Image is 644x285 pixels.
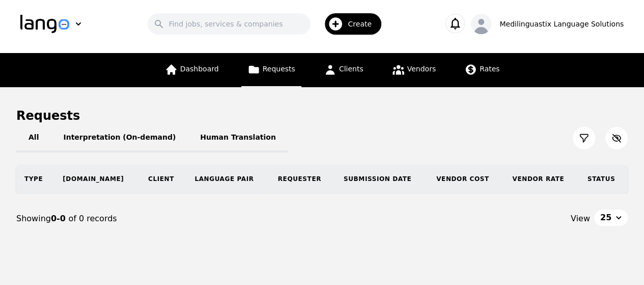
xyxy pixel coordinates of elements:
a: Dashboard [159,53,225,87]
button: Customize Column View [605,127,628,149]
div: Medilinguastix Language Solutions [499,19,624,29]
button: All [16,124,51,152]
span: 0-0 [51,214,68,223]
button: 25 [594,210,628,226]
div: Showing of 0 records [16,213,322,225]
span: Vendors [407,65,436,73]
button: Interpretation (On-demand) [51,124,188,152]
th: Submission Date [335,165,428,193]
th: Client [140,165,186,193]
th: Requester [270,165,335,193]
span: Create [348,19,379,29]
button: Create [311,9,387,39]
img: Logo [20,15,69,33]
span: Rates [480,65,499,73]
th: Type [16,165,54,193]
h1: Requests [16,108,80,124]
button: Medilinguastix Language Solutions [471,14,624,34]
a: Vendors [386,53,442,87]
th: Vendor Rate [504,165,579,193]
th: [DOMAIN_NAME] [54,165,140,193]
nav: Page navigation [16,194,628,244]
a: Rates [458,53,506,87]
button: Human Translation [188,124,288,152]
span: View [571,213,590,225]
th: Language Pair [186,165,269,193]
span: 25 [600,212,611,224]
th: Status [579,165,628,193]
a: Requests [241,53,301,87]
a: Clients [318,53,370,87]
th: Vendor Cost [428,165,504,193]
span: Clients [339,65,363,73]
input: Find jobs, services & companies [148,13,311,35]
button: Filter [573,127,595,149]
span: Requests [263,65,295,73]
span: Dashboard [180,65,219,73]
